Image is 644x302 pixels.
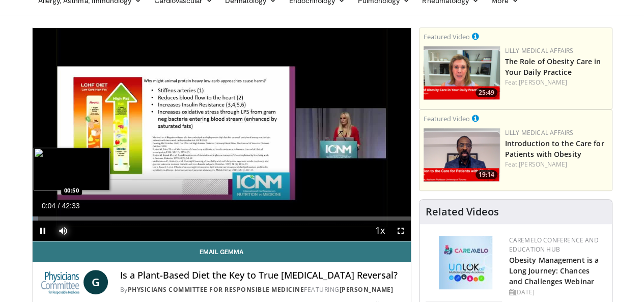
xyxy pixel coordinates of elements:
a: [PERSON_NAME] [519,78,567,87]
small: Featured Video [424,114,470,123]
video-js: Video Player [33,28,411,241]
a: 19:14 [424,128,500,182]
span: / [58,202,60,210]
button: Fullscreen [390,221,411,241]
a: [PERSON_NAME] [519,160,567,169]
a: Email Gemma [33,241,411,262]
a: The Role of Obesity Care in Your Daily Practice [505,57,601,77]
span: 19:14 [475,170,497,179]
img: acc2e291-ced4-4dd5-b17b-d06994da28f3.png.150x105_q85_crop-smart_upscale.png [424,128,500,182]
a: Lilly Medical Affairs [505,46,574,55]
small: Featured Video [424,32,470,41]
img: Physicians Committee for Responsible Medicine [41,270,79,294]
a: Lilly Medical Affairs [505,128,574,137]
div: [DATE] [509,288,604,297]
span: 25:49 [475,88,497,97]
span: 0:04 [42,202,55,210]
a: CaReMeLO Conference and Education Hub [509,236,599,254]
a: [PERSON_NAME] [340,285,394,294]
div: Feat. [505,160,608,169]
h4: Related Videos [426,206,499,218]
a: Obesity Management is a Long Journey: Chances and Challenges Webinar [509,255,599,286]
img: 45df64a9-a6de-482c-8a90-ada250f7980c.png.150x105_q85_autocrop_double_scale_upscale_version-0.2.jpg [439,236,492,289]
button: Mute [53,221,73,241]
button: Pause [33,221,53,241]
div: Progress Bar [33,216,411,221]
a: 25:49 [424,46,500,100]
a: G [83,270,108,294]
div: By FEATURING [120,285,403,294]
img: image.jpeg [34,148,110,190]
span: 42:33 [62,202,79,210]
img: e1208b6b-349f-4914-9dd7-f97803bdbf1d.png.150x105_q85_crop-smart_upscale.png [424,46,500,100]
div: Feat. [505,78,608,87]
button: Playback Rate [370,221,390,241]
a: Physicians Committee for Responsible Medicine [128,285,304,294]
h4: Is a Plant-Based Diet the Key to True [MEDICAL_DATA] Reversal? [120,270,403,281]
a: Introduction to the Care for Patients with Obesity [505,139,604,159]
